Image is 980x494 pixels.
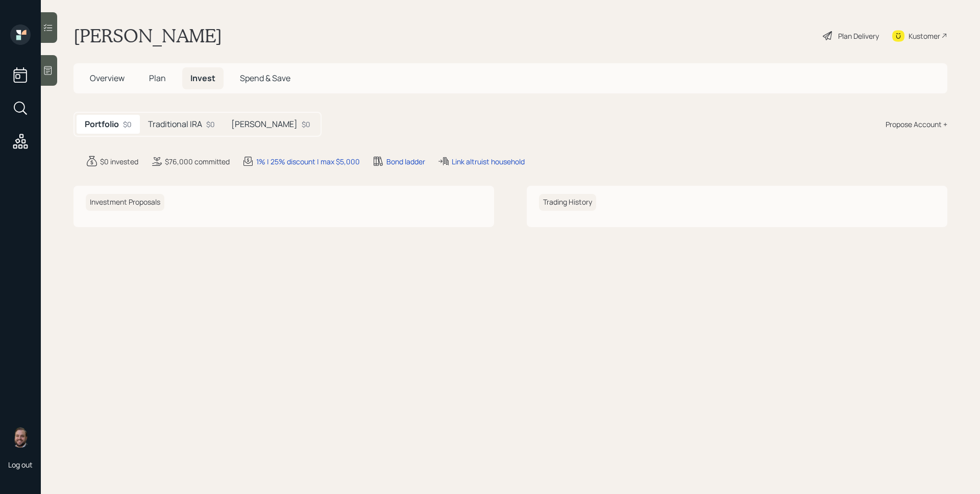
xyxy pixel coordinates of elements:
[256,156,360,167] div: 1% | 25% discount | max $5,000
[90,72,125,84] span: Overview
[165,156,230,167] div: $76,000 committed
[386,156,425,167] div: Bond ladder
[86,194,164,211] h6: Investment Proposals
[206,119,215,130] div: $0
[10,427,31,448] img: james-distasi-headshot.png
[452,156,525,167] div: Link altruist household
[100,156,138,167] div: $0 invested
[909,31,940,41] div: Kustomer
[886,119,947,130] div: Propose Account +
[231,119,298,129] h5: [PERSON_NAME]
[838,31,879,41] div: Plan Delivery
[149,72,166,84] span: Plan
[240,72,290,84] span: Spend & Save
[190,72,215,84] span: Invest
[8,460,33,470] div: Log out
[73,24,222,47] h1: [PERSON_NAME]
[539,194,596,211] h6: Trading History
[148,119,202,129] h5: Traditional IRA
[123,119,132,130] div: $0
[302,119,310,130] div: $0
[85,119,119,129] h5: Portfolio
